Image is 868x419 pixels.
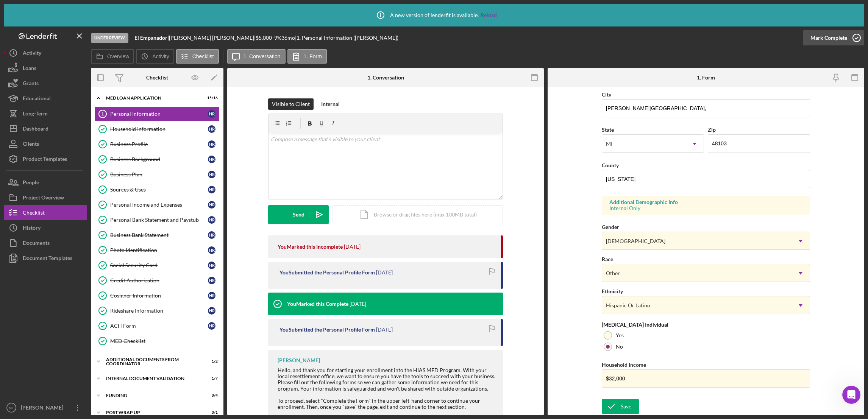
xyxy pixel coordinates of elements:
button: Grants [4,76,87,91]
button: Save [602,399,639,414]
a: Photo IdentificationHR [95,243,220,258]
button: Overview [91,49,134,64]
div: 9 % [274,35,281,41]
time: 2025-09-16 14:11 [344,244,361,250]
div: Personal Information [110,111,208,117]
button: Document Templates [4,251,87,266]
div: Internal [321,98,340,110]
button: Gif picker [24,242,30,248]
div: History [23,220,41,237]
div: Hi [PERSON_NAME],Thanks for clarifying. Yes, I saw the form that the client submitted [DATE] with... [6,24,124,219]
div: Thanks for clarifying. Yes, I saw the form that the client submitted [DATE] with a single account... [12,40,118,69]
div: H R [208,322,215,330]
div: Checklist [146,75,168,81]
div: To proceed, select "Complete the Form" in the upper left-hand corner to continue your enrollment.... [278,398,495,410]
label: Overview [107,53,129,59]
div: MI [606,141,612,147]
div: Business Plan [110,171,208,178]
div: You Marked this Incomplete [278,244,343,250]
div: Under Review [91,33,128,43]
div: [MEDICAL_DATA] Individual [602,322,810,328]
label: County [602,162,619,168]
b: El Empanador [134,34,167,41]
button: Project Overview [4,190,87,205]
div: H R [208,231,215,239]
div: Internal Only [609,205,802,211]
a: History [4,220,87,235]
div: People [23,175,39,192]
div: H R [208,140,215,148]
a: Educational [4,91,87,106]
div: Project Overview [23,190,64,207]
button: People [4,175,87,190]
div: [PERSON_NAME] ​ [12,199,118,214]
button: Product Templates [4,151,87,167]
time: 2025-04-02 16:23 [376,269,393,276]
div: 1 / 2 [204,359,218,364]
div: Visible to Client [272,98,310,110]
div: Additional Demographic Info [609,199,802,205]
tspan: 1 [101,112,104,116]
div: Household Information [110,126,208,132]
div: Send [293,205,304,224]
label: 1. Conversation [244,53,281,59]
div: 15 / 16 [204,96,218,100]
div: [PERSON_NAME] [19,400,68,417]
div: Dashboard [23,121,48,138]
button: go back [5,3,19,17]
button: 1. Form [287,49,327,64]
a: Business BackgroundHR [95,152,220,167]
div: Documents [23,235,50,252]
button: Clients [4,136,87,151]
button: Send a message… [130,239,142,251]
div: Funding [106,393,199,398]
div: A new version of lenderfit is available. [371,6,497,25]
div: [PERSON_NAME] • 19h ago [12,220,75,225]
div: 1. Form [697,75,715,81]
div: [DEMOGRAPHIC_DATA] [606,238,665,244]
div: Christina says… [6,24,145,232]
a: ACH FormHR [95,318,220,333]
span: $5,000 [256,34,272,41]
a: Business ProfileHR [95,137,220,152]
div: Business Profile [110,141,208,147]
button: Long-Term [4,106,87,121]
div: Business Background [110,156,208,162]
label: Zip [708,126,716,133]
div: H R [208,171,215,178]
div: H R [208,262,215,269]
a: Reload [481,12,497,18]
div: Checklist [23,205,45,222]
div: Additional Documents from Coordinator [106,357,199,366]
h1: [PERSON_NAME] [37,4,86,9]
button: Emoji picker [12,242,18,248]
div: Clients [23,136,39,153]
a: Social Security CardHR [95,258,220,273]
div: Internal Document Validation [106,376,199,381]
div: Close [133,3,147,17]
div: H R [208,201,215,209]
text: MT [9,406,14,410]
div: Long-Term [23,106,48,123]
a: Activity [4,45,87,61]
time: 2025-04-02 16:14 [350,301,366,307]
button: Dashboard [4,121,87,136]
a: Cosigner InformationHR [95,288,220,303]
div: H R [208,110,215,118]
div: H R [208,292,215,299]
button: Loans [4,61,87,76]
button: Upload attachment [36,242,42,248]
time: 2025-04-02 16:00 [376,327,393,333]
div: Hi [PERSON_NAME], [12,28,118,36]
a: Checklist [4,205,87,220]
label: City [602,91,611,98]
button: 1. Conversation [227,49,286,64]
div: Post Wrap Up [106,410,199,415]
img: Profile image for Christina [22,4,34,16]
div: H R [208,156,215,163]
button: Internal [317,98,343,110]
